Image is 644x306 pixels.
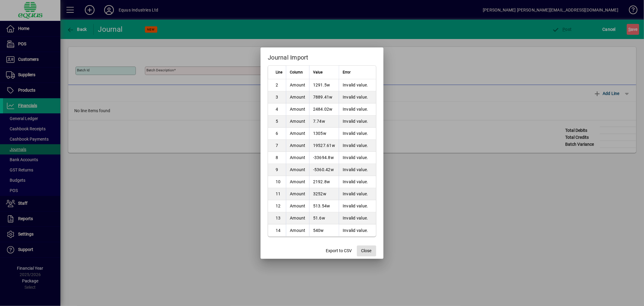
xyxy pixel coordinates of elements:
[268,224,286,236] td: 14
[313,143,335,148] span: 19527.61w
[313,203,330,208] span: 513.54w
[339,224,376,236] td: Invalid value.
[286,200,309,212] td: Amount
[326,248,352,254] span: Export to CSV
[313,131,326,136] span: 1305w
[339,116,376,128] td: Invalid value.
[286,91,309,103] td: Amount
[339,128,376,140] td: Invalid value.
[286,128,309,140] td: Amount
[339,188,376,200] td: Invalid value.
[286,152,309,164] td: Amount
[313,191,326,196] span: 3252w
[276,69,282,76] span: Line
[286,103,309,116] td: Amount
[286,176,309,188] td: Amount
[313,216,325,220] span: 51.6w
[268,140,286,152] td: 7
[268,128,286,140] td: 6
[268,79,286,91] td: 2
[339,212,376,224] td: Invalid value.
[339,200,376,212] td: Invalid value.
[286,140,309,152] td: Amount
[268,200,286,212] td: 12
[339,91,376,103] td: Invalid value.
[357,246,376,256] button: Close
[268,152,286,164] td: 8
[313,107,333,112] span: 2484.02w
[339,140,376,152] td: Invalid value.
[268,91,286,103] td: 3
[268,164,286,176] td: 9
[286,79,309,91] td: Amount
[313,167,334,172] span: -5360.42w
[290,69,303,76] span: Column
[268,212,286,224] td: 13
[286,212,309,224] td: Amount
[324,246,354,256] button: Export to CSV
[313,179,330,184] span: 2192.8w
[339,79,376,91] td: Invalid value.
[313,69,322,76] span: Value
[343,69,351,76] span: Error
[268,103,286,116] td: 4
[313,119,325,124] span: 7.74w
[361,248,372,254] span: Close
[313,83,330,87] span: 1291.5w
[339,176,376,188] td: Invalid value.
[268,176,286,188] td: 10
[286,116,309,128] td: Amount
[313,155,334,160] span: -33694.8w
[286,164,309,176] td: Amount
[339,152,376,164] td: Invalid value.
[339,103,376,116] td: Invalid value.
[286,188,309,200] td: Amount
[313,95,333,99] span: 7889.41w
[313,228,324,233] span: 540w
[268,116,286,128] td: 5
[339,164,376,176] td: Invalid value.
[268,188,286,200] td: 11
[286,224,309,236] td: Amount
[261,47,383,65] h2: Journal Import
